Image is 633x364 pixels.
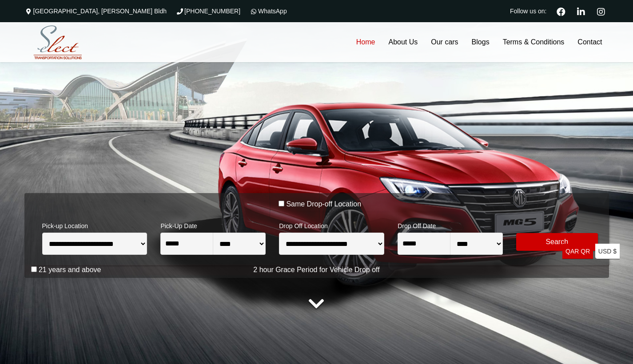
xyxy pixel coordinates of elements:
[27,24,89,62] img: Select Rent a Car
[24,265,609,275] p: 2 hour Grace Period for Vehicle Drop off
[516,233,598,251] button: Modify Search
[553,6,569,16] a: Facebook
[249,8,287,15] a: WhatsApp
[424,22,465,62] a: Our cars
[175,8,240,15] a: [PHONE_NUMBER]
[571,22,609,62] a: Contact
[382,22,424,62] a: About Us
[42,217,147,233] span: Pick-up Location
[573,6,589,16] a: Linkedin
[496,22,571,62] a: Terms & Conditions
[398,217,503,233] span: Drop Off Date
[595,244,620,259] a: USD $
[593,6,609,16] a: Instagram
[465,22,496,62] a: Blogs
[160,217,266,233] span: Pick-Up Date
[350,22,382,62] a: Home
[286,200,361,209] label: Same Drop-off Location
[39,265,101,274] label: 21 years and above
[279,217,384,233] span: Drop Off Location
[562,244,593,259] a: QAR QR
